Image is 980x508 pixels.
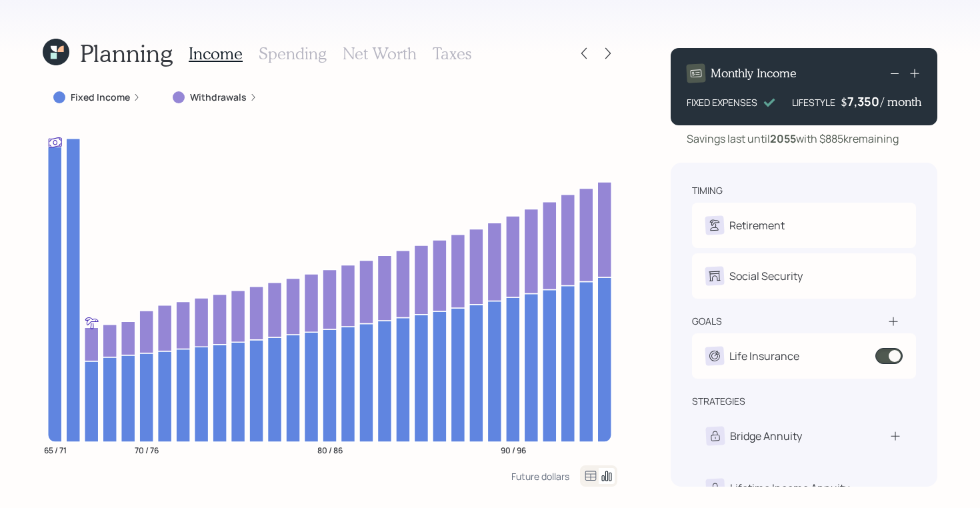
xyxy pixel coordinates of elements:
[190,91,247,104] label: Withdrawals
[847,93,881,109] div: 7,350
[692,184,723,197] div: timing
[501,444,526,455] tspan: 90 / 96
[841,95,847,109] h4: $
[317,444,343,455] tspan: 80 / 86
[135,444,159,455] tspan: 70 / 76
[692,395,745,408] div: strategies
[730,428,802,444] div: Bridge Annuity
[730,480,849,496] div: Lifetime Income Annuity
[881,95,921,109] h4: / month
[80,39,173,67] h1: Planning
[729,348,799,364] div: Life Insurance
[711,66,797,81] h4: Monthly Income
[259,44,327,63] h3: Spending
[687,131,899,147] div: Savings last until with $885k remaining
[792,95,835,109] div: LIFESTYLE
[729,268,803,284] div: Social Security
[343,44,417,63] h3: Net Worth
[189,44,243,63] h3: Income
[687,95,757,109] div: FIXED EXPENSES
[511,470,569,483] div: Future dollars
[44,444,67,455] tspan: 65 / 71
[770,131,796,146] b: 2055
[729,217,785,233] div: Retirement
[433,44,471,63] h3: Taxes
[692,315,722,328] div: goals
[71,91,130,104] label: Fixed Income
